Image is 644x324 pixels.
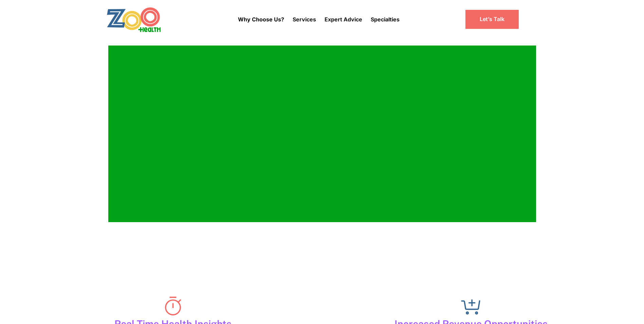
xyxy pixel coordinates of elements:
[107,7,180,32] a: home
[371,5,400,34] div: Specialties
[293,5,316,34] div: Services
[293,15,316,23] p: Services
[325,15,362,23] p: Expert Advice
[238,10,284,29] a: Why Choose Us?
[325,5,362,34] div: Expert Advice
[325,12,362,27] a: Expert Advice
[371,16,400,23] a: Specialties
[465,9,519,29] a: Let’s Talk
